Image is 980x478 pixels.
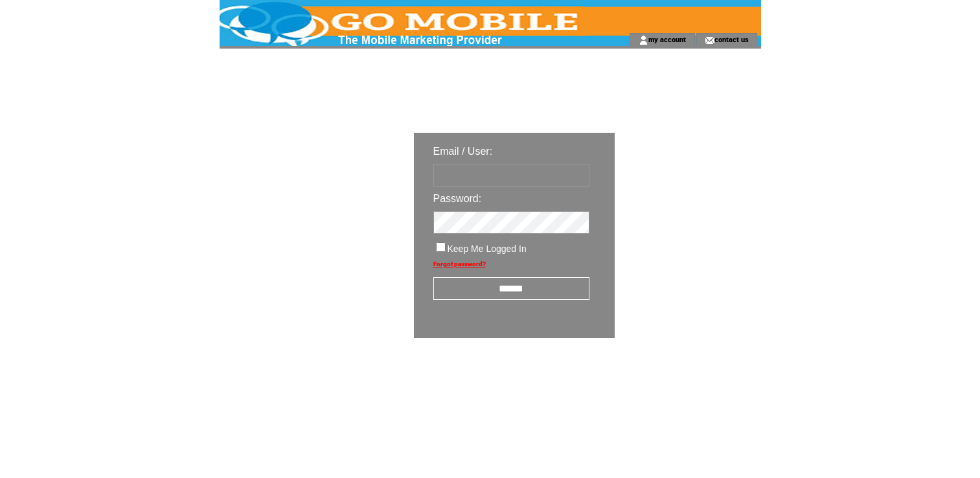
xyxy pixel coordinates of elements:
span: Email / User: [433,146,493,157]
a: my account [648,35,686,43]
img: transparent.png [652,370,717,387]
img: contact_us_icon.gif [705,35,714,45]
span: Keep Me Logged In [448,244,527,254]
a: Forgot password? [433,260,486,267]
img: account_icon.gif [639,35,648,45]
span: Password: [433,193,482,204]
a: contact us [714,35,749,43]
